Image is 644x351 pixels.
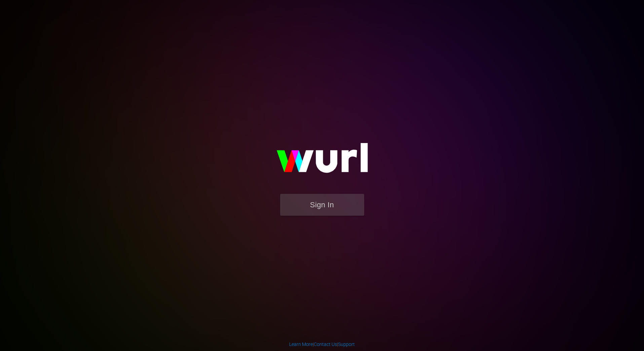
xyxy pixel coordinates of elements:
a: Learn More [289,342,313,347]
div: | | [289,341,355,348]
a: Contact Us [314,342,337,347]
button: Sign In [280,194,364,216]
a: Support [338,342,355,347]
img: wurl-logo-on-black-223613ac3d8ba8fe6dc639794a292ebdb59501304c7dfd60c99c58986ef67473.svg [255,129,389,194]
